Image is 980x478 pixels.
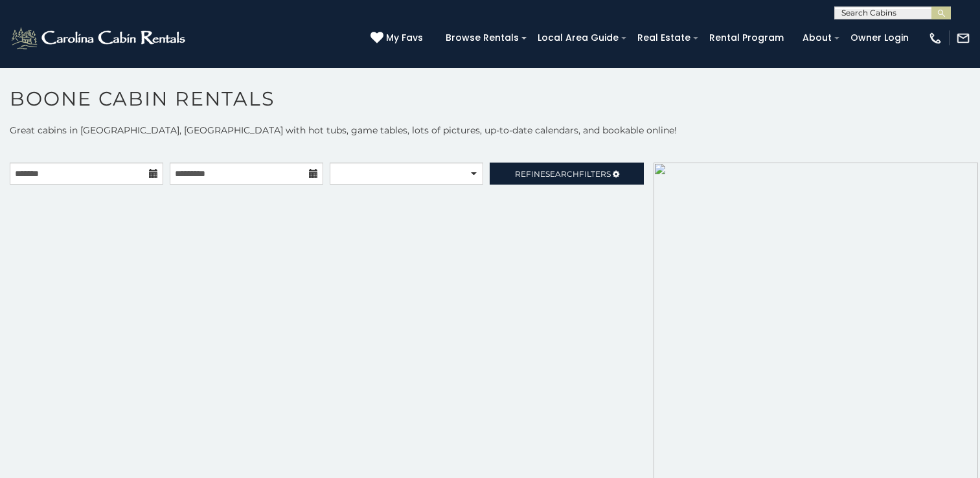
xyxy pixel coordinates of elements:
a: Owner Login [844,28,915,48]
a: RefineSearchFilters [490,163,643,185]
img: mail-regular-white.png [956,31,970,45]
a: My Favs [370,31,426,45]
span: Search [545,169,579,179]
a: Browse Rentals [439,28,525,48]
img: White-1-2.png [10,25,189,51]
a: Local Area Guide [531,28,625,48]
img: phone-regular-white.png [928,31,942,45]
span: My Favs [386,31,423,45]
a: Real Estate [631,28,697,48]
span: Refine Filters [515,169,611,179]
a: About [796,28,838,48]
a: Rental Program [703,28,790,48]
